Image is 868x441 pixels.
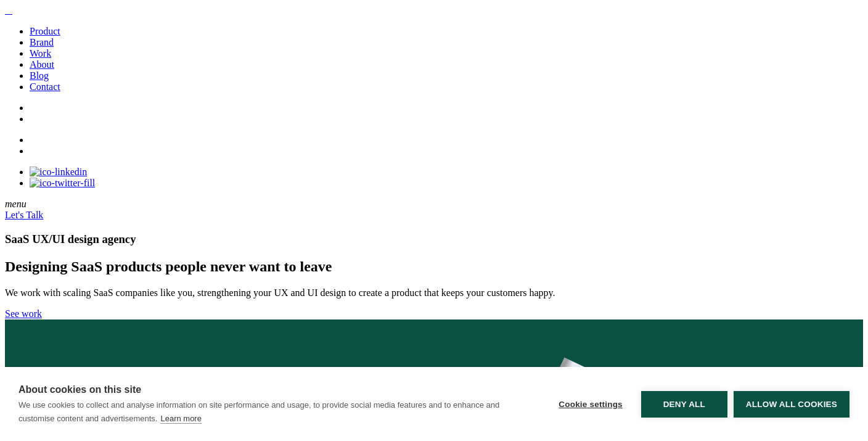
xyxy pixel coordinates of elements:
img: ico-linkedin [30,167,87,178]
a: Blog [30,70,49,81]
button: Deny all [641,391,727,418]
span: SaaS [71,258,102,274]
a: Brand [30,37,54,47]
img: ico-twitter-fill [30,178,95,189]
em: menu [5,199,27,209]
span: Designing [5,258,67,274]
a: See work [5,308,42,319]
h1: SaaS UX/UI design agency [5,233,863,246]
a: Learn more [160,414,201,424]
span: people [165,258,207,274]
a: Contact [30,81,60,92]
a: Work [30,48,51,59]
p: We use cookies to collect and analyse information on site performance and usage, to provide socia... [18,400,499,423]
span: want [249,258,280,274]
p: We work with scaling SaaS companies like you, strengthening your UX and UI design to create a pro... [5,287,863,299]
button: Cookie settings [546,391,635,418]
span: products [106,258,162,274]
a: Let's Talk [5,210,43,220]
span: to [284,258,297,274]
a: About [30,59,54,70]
a: Product [30,26,60,36]
span: leave [300,258,332,274]
span: never [210,258,245,274]
button: Allow all cookies [734,391,850,418]
strong: About cookies on this site [18,384,141,395]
